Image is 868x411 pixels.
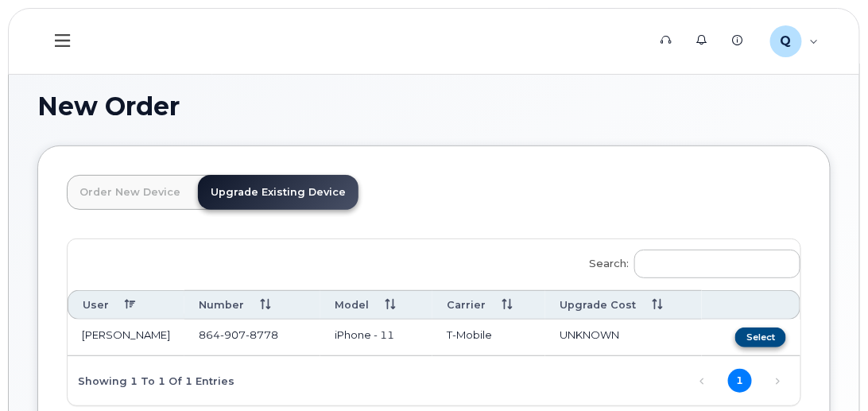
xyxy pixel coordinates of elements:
[37,92,831,120] h1: New Order
[690,370,714,394] a: Previous
[320,320,432,356] td: iPhone - 11
[246,328,278,341] span: 8778
[198,175,358,210] a: Upgrade Existing Device
[68,366,234,394] div: Showing 1 to 1 of 1 entries
[766,370,790,394] a: Next
[199,328,278,341] span: 864
[68,320,184,356] td: [PERSON_NAME]
[67,175,193,210] a: Order New Device
[68,290,184,320] th: User: activate to sort column descending
[184,290,320,320] th: Number: activate to sort column ascending
[432,290,545,320] th: Carrier: activate to sort column ascending
[432,320,545,356] td: T-Mobile
[735,328,786,347] button: Select
[634,250,800,278] input: Search:
[320,290,432,320] th: Model: activate to sort column ascending
[545,290,702,320] th: Upgrade Cost: activate to sort column ascending
[579,239,800,284] label: Search:
[220,328,246,341] span: 907
[560,328,619,341] span: UNKNOWN
[728,369,752,393] a: 1
[799,342,856,399] iframe: Messenger Launcher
